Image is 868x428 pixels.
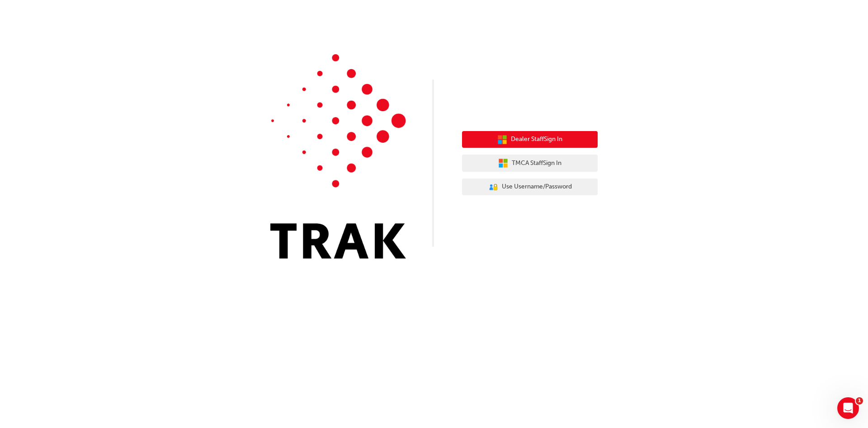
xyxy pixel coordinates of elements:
[856,397,863,404] span: 1
[837,397,859,419] iframe: Intercom live chat
[511,134,562,145] span: Dealer Staff Sign In
[462,155,598,172] button: TMCA StaffSign In
[270,54,406,259] img: Trak
[512,158,561,169] span: TMCA Staff Sign In
[462,131,598,148] button: Dealer StaffSign In
[462,179,598,196] button: Use Username/Password
[502,182,572,192] span: Use Username/Password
